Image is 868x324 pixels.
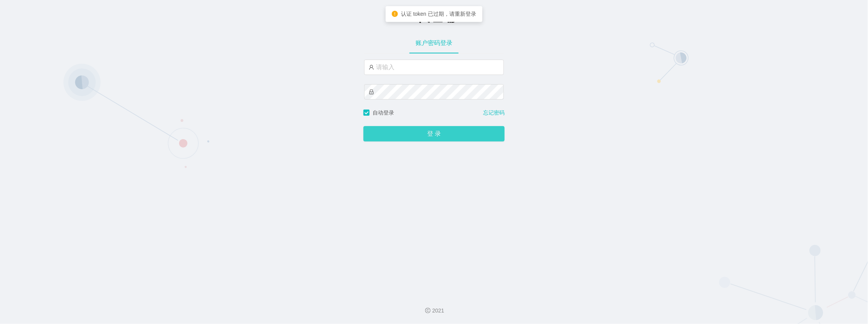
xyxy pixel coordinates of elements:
i: 图标： 版权所有 [425,308,431,313]
i: 图标： 用户 [369,65,374,70]
div: 账户密码登录 [409,32,459,54]
span: 认证 token 已过期，请重新登录 [401,11,476,17]
input: 请输入 [364,60,504,75]
a: 忘记密码 [483,109,505,117]
i: 图标：感叹号圆圈 [392,11,398,17]
button: 登 录 [363,126,505,141]
span: 自动登录 [370,110,397,116]
font: 2021 [432,307,444,314]
i: 图标： 锁 [369,89,374,95]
